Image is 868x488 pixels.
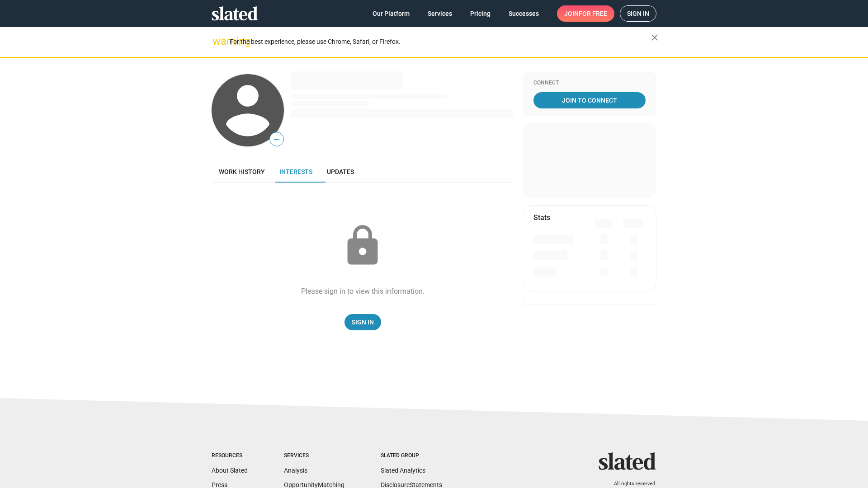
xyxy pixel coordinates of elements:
[230,36,651,48] div: For the best experience, please use Chrome, Safari, or Firefox.
[301,286,425,296] div: Please sign in to view this information.
[557,5,614,22] a: Joinfor free
[272,161,320,183] a: Interests
[533,92,646,108] a: Join To Connect
[470,5,491,22] span: Pricing
[564,5,607,22] span: Join
[212,161,272,183] a: Work history
[649,32,660,43] mat-icon: close
[420,5,459,22] a: Services
[428,5,452,22] span: Services
[620,5,656,22] a: Sign in
[381,452,442,460] div: Slated Group
[344,314,381,330] a: Sign In
[365,5,417,22] a: Our Platform
[509,5,539,22] span: Successes
[327,168,354,175] span: Updates
[352,314,374,330] span: Sign In
[535,92,644,108] span: Join To Connect
[212,467,248,474] a: About Slated
[219,168,265,175] span: Work history
[501,5,546,22] a: Successes
[381,467,425,474] a: Slated Analytics
[320,161,361,183] a: Updates
[284,467,307,474] a: Analysis
[579,5,607,22] span: for free
[627,6,649,21] span: Sign in
[463,5,498,22] a: Pricing
[340,223,385,268] mat-icon: lock
[212,36,223,47] mat-icon: warning
[373,5,410,22] span: Our Platform
[533,80,646,87] div: Connect
[279,168,312,175] span: Interests
[212,452,248,460] div: Resources
[533,213,550,222] mat-card-title: Stats
[284,452,344,460] div: Services
[270,134,283,145] span: —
